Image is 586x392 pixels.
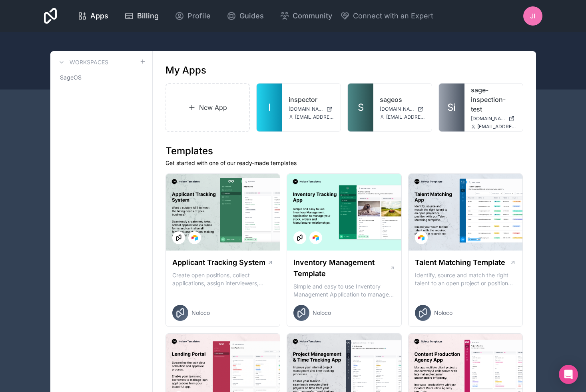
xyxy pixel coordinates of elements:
span: Profile [187,10,211,22]
span: [DOMAIN_NAME] [289,106,323,112]
span: Si [447,101,456,114]
h1: My Apps [165,64,206,77]
p: Create open positions, collect applications, assign interviewers, centralise candidate feedback a... [172,271,274,287]
a: Apps [71,7,115,25]
p: Simple and easy to use Inventory Management Application to manage your stock, orders and Manufact... [293,283,395,298]
img: Airtable Logo [313,235,319,241]
img: Airtable Logo [418,235,425,241]
a: Billing [118,7,165,25]
span: Billing [137,10,159,22]
a: [DOMAIN_NAME] [380,106,425,112]
h1: Talent Matching Template [415,257,505,268]
a: [DOMAIN_NAME] [289,106,334,112]
a: Profile [168,7,217,25]
a: sageos [380,95,425,104]
a: I [257,84,282,131]
p: Identify, source and match the right talent to an open project or position with our Talent Matchi... [415,271,516,287]
span: [EMAIL_ADDRESS][DOMAIN_NAME] [477,123,516,130]
span: Guides [239,10,264,22]
a: [DOMAIN_NAME] [471,115,516,122]
span: [DOMAIN_NAME] [471,115,505,122]
span: Connect with an Expert [353,10,433,22]
div: Open Intercom Messenger [559,365,578,384]
h1: Templates [165,145,523,157]
span: Noloco [434,309,452,317]
img: Airtable Logo [191,235,198,241]
a: Workspaces [57,58,108,67]
h1: Inventory Management Template [293,257,389,279]
a: Guides [220,7,270,25]
span: Noloco [313,309,331,317]
a: S [348,84,373,131]
h1: Applicant Tracking System [172,257,265,268]
a: Community [273,7,339,25]
a: SageOS [57,70,146,85]
span: JI [530,11,535,21]
span: SageOS [60,74,82,82]
span: I [268,101,271,114]
a: New App [165,83,250,132]
span: Noloco [191,309,210,317]
span: Community [293,10,332,22]
span: [DOMAIN_NAME] [380,106,414,112]
span: Apps [90,10,108,22]
button: Connect with an Expert [340,10,433,22]
span: S [358,101,364,114]
h3: Workspaces [70,58,108,66]
a: Si [439,84,464,131]
a: sage-inspection-test [471,85,516,114]
span: [EMAIL_ADDRESS][DOMAIN_NAME] [295,114,334,120]
p: Get started with one of our ready-made templates [165,159,523,167]
a: inspector [289,95,334,104]
span: [EMAIL_ADDRESS][DOMAIN_NAME] [386,114,425,120]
